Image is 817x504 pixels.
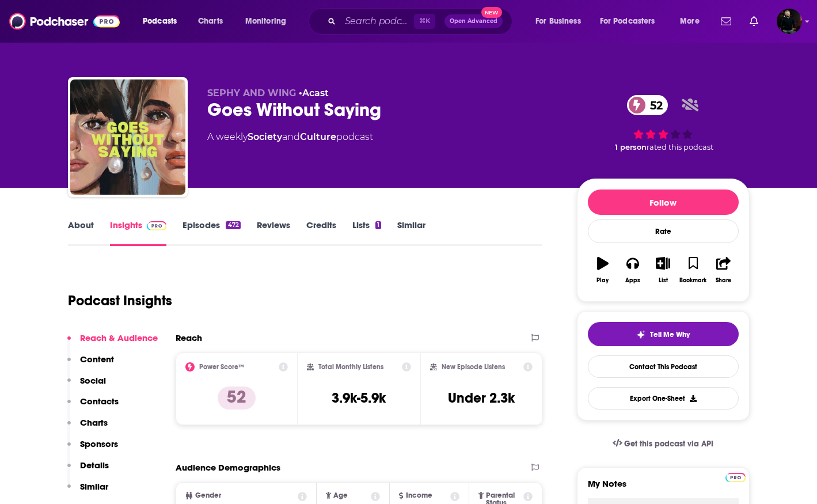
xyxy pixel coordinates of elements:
[588,355,739,378] a: Contact This Podcast
[636,330,645,339] img: tell me why sparkle
[198,13,223,29] span: Charts
[226,221,240,229] div: 472
[80,396,119,407] p: Contacts
[135,12,192,31] button: open menu
[777,9,802,34] span: Logged in as davidajsavage
[600,13,655,29] span: For Podcasters
[375,221,381,229] div: 1
[448,389,515,407] h3: Under 2.3k
[332,389,386,407] h3: 3.9k-5.9k
[777,9,802,34] img: User Profile
[67,481,108,502] button: Similar
[110,219,167,246] a: InsightsPodchaser Pro
[207,88,296,98] span: SEPHY AND WING
[70,79,185,195] img: Goes Without Saying
[80,375,106,386] p: Social
[679,277,706,284] div: Bookmark
[588,322,739,346] button: tell me why sparkleTell Me Why
[9,10,120,32] img: Podchaser - Follow, Share and Rate Podcasts
[678,249,708,291] button: Bookmark
[625,277,640,284] div: Apps
[80,481,108,492] p: Similar
[406,492,432,499] span: Income
[237,12,301,31] button: open menu
[191,12,230,31] a: Charts
[603,430,723,458] a: Get this podcast via API
[80,438,118,449] p: Sponsors
[300,131,336,142] a: Culture
[352,219,381,246] a: Lists1
[414,14,435,29] span: ⌘ K
[80,332,158,343] p: Reach & Audience
[624,439,713,449] span: Get this podcast via API
[320,8,523,35] div: Search podcasts, credits, & more...
[672,12,714,31] button: open menu
[282,131,300,142] span: and
[80,460,109,471] p: Details
[647,143,713,151] span: rated this podcast
[183,219,240,246] a: Episodes472
[659,277,668,284] div: List
[67,460,109,481] button: Details
[68,292,172,309] h1: Podcast Insights
[257,219,290,246] a: Reviews
[444,14,503,28] button: Open AdvancedNew
[527,12,595,31] button: open menu
[615,143,647,151] span: 1 person
[176,462,280,473] h2: Audience Demographics
[588,249,618,291] button: Play
[618,249,648,291] button: Apps
[577,88,750,159] div: 52 1 personrated this podcast
[627,95,668,115] a: 52
[333,492,348,499] span: Age
[67,332,158,354] button: Reach & Audience
[680,13,700,29] span: More
[725,473,746,482] img: Podchaser Pro
[588,387,739,410] button: Export One-Sheet
[80,354,114,365] p: Content
[218,386,256,410] p: 52
[745,12,763,31] a: Show notifications dropdown
[340,12,414,31] input: Search podcasts, credits, & more...
[248,131,282,142] a: Society
[68,219,94,246] a: About
[245,13,286,29] span: Monitoring
[450,18,497,24] span: Open Advanced
[442,363,505,371] h2: New Episode Listens
[302,88,329,98] a: Acast
[588,219,739,243] div: Rate
[639,95,668,115] span: 52
[67,354,114,375] button: Content
[481,7,502,18] span: New
[67,438,118,460] button: Sponsors
[207,130,373,144] div: A weekly podcast
[592,12,672,31] button: open menu
[147,221,167,230] img: Podchaser Pro
[725,471,746,482] a: Pro website
[318,363,383,371] h2: Total Monthly Listens
[716,12,736,31] a: Show notifications dropdown
[708,249,738,291] button: Share
[588,478,739,498] label: My Notes
[199,363,244,371] h2: Power Score™
[67,417,108,438] button: Charts
[596,277,609,284] div: Play
[299,88,329,98] span: •
[80,417,108,428] p: Charts
[777,9,802,34] button: Show profile menu
[397,219,425,246] a: Similar
[143,13,177,29] span: Podcasts
[195,492,221,499] span: Gender
[716,277,731,284] div: Share
[535,13,581,29] span: For Business
[648,249,678,291] button: List
[176,332,202,343] h2: Reach
[306,219,336,246] a: Credits
[67,375,106,396] button: Social
[67,396,119,417] button: Contacts
[588,190,739,215] button: Follow
[650,330,690,339] span: Tell Me Why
